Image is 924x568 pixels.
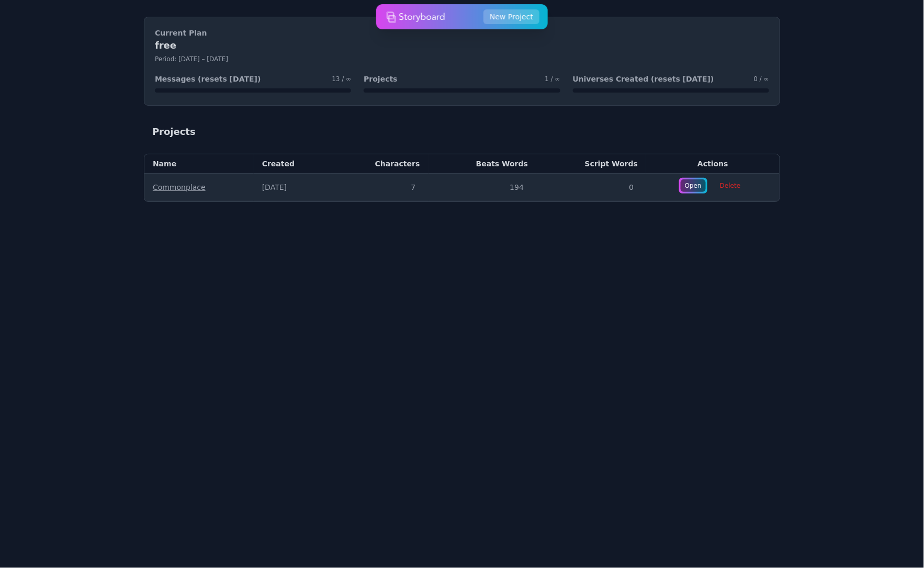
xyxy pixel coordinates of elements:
[331,174,428,201] td: 7
[144,154,254,174] th: Name
[679,178,707,194] a: Open
[331,154,428,174] th: Characters
[714,178,747,193] span: Delete
[646,154,780,174] th: Actions
[332,75,351,83] span: 13 / ∞
[153,183,206,191] a: Commonplace
[429,174,537,201] td: 194
[364,74,397,84] h4: Projects
[483,9,539,24] button: New Project
[387,6,445,27] img: storyboard
[536,174,646,201] td: 0
[545,75,560,83] span: 1 / ∞
[754,75,769,83] span: 0 / ∞
[152,124,196,139] h2: Projects
[254,174,331,201] td: [DATE]
[254,154,331,174] th: Created
[155,55,769,63] p: Period: [DATE] – [DATE]
[429,154,537,174] th: Beats Words
[536,154,646,174] th: Script Words
[573,74,714,84] h4: Universes Created (resets [DATE])
[155,74,261,84] h4: Messages (resets [DATE])
[155,38,769,53] p: free
[681,179,706,192] div: Open
[155,28,769,38] h3: Current Plan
